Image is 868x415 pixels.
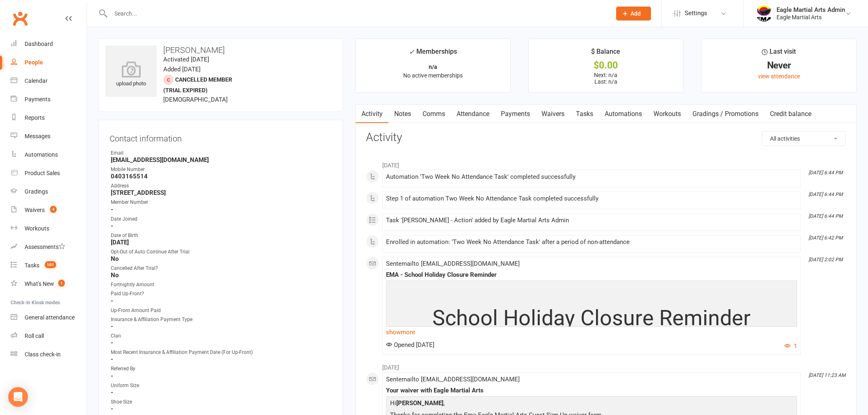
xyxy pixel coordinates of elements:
a: Waivers [536,105,570,123]
p: Next: n/a Last: n/a [536,72,676,85]
a: Payments [11,90,87,109]
strong: - [111,222,332,230]
span: Opened [DATE] [386,341,434,349]
div: Member Number [111,198,332,206]
div: upload photo [105,61,157,88]
span: Add [630,10,641,17]
div: Shoe Size [111,398,332,406]
div: Referred By [111,365,332,373]
div: Eagle Martial Arts Admin [777,6,845,14]
a: Automations [599,105,648,123]
div: Dashboard [25,41,53,47]
div: Assessments [25,244,65,250]
div: Cancelled After Trial? [111,265,332,272]
span: Sent email to [EMAIL_ADDRESS][DOMAIN_NAME] [386,260,520,267]
div: Memberships [409,46,457,62]
div: What's New [25,280,54,287]
strong: - [111,405,332,413]
span: 4 [50,206,57,213]
h3: [PERSON_NAME] [105,46,336,55]
div: Payments [25,96,50,103]
div: Uniform Size [111,382,332,390]
a: Payments [495,105,536,123]
div: Automation 'Two Week No Attendance Task' completed successfully [386,173,797,180]
strong: - [111,389,332,396]
a: Automations [11,146,87,164]
span: 101 [45,261,56,268]
strong: No [111,255,332,262]
i: [DATE] 6:44 PM [809,192,843,197]
a: view attendance [758,73,800,80]
button: Add [616,7,651,21]
div: Address [111,182,332,190]
i: [DATE] 6:44 PM [809,170,843,176]
div: Class check-in [25,351,61,358]
a: Reports [11,109,87,127]
div: EMA - School Holiday Closure Reminder [386,271,797,278]
span: No active memberships [403,72,463,79]
a: What's New1 [11,275,87,293]
div: General attendance [25,314,75,321]
strong: - [111,323,332,330]
i: [DATE] 11:23 AM [809,372,845,378]
span: Cancelled member (trial expired) [163,76,232,93]
span: Sent email to [EMAIL_ADDRESS][DOMAIN_NAME] [386,376,520,383]
a: Workouts [648,105,687,123]
a: Product Sales [11,164,87,182]
strong: n/a [429,64,437,70]
div: Most Recent Insurance & Affiliation Payment Date (For Up-Front) [111,349,332,356]
div: Mobile Number [111,166,332,173]
i: [DATE] 6:42 PM [809,235,843,241]
span: [DEMOGRAPHIC_DATA] [163,96,228,103]
div: Date of Birth [111,232,332,239]
p: Hi , [388,398,795,410]
i: [DATE] 6:44 PM [809,213,843,219]
div: Eagle Martial Arts [777,14,845,21]
a: Notes [388,105,417,123]
strong: - [111,339,332,347]
div: Tasks [25,262,39,269]
a: Gradings [11,182,87,201]
div: Date Joined [111,215,332,223]
div: $ Balance [591,46,620,61]
div: People [25,59,43,66]
a: Comms [417,105,451,123]
h3: Contact information [110,131,332,143]
div: Enrolled in automation: 'Two Week No Attendance Task' after a period of non-attendance [386,239,797,246]
a: Workouts [11,219,87,238]
div: Open Intercom Messenger [8,387,28,407]
div: Your waiver with Eagle Martial Arts [386,387,797,394]
div: Waivers [25,207,45,213]
div: Messages [25,133,50,139]
time: Activated [DATE] [163,56,209,63]
strong: [STREET_ADDRESS] [111,189,332,196]
a: Messages [11,127,87,146]
a: General attendance kiosk mode [11,308,87,327]
strong: - [111,356,332,363]
div: Automations [25,151,58,158]
div: Insurance & Affiliation Payment Type [111,316,332,324]
strong: 0403165514 [111,173,332,180]
div: Opt-Out of Auto Continue After Trial [111,248,332,256]
a: Calendar [11,72,87,90]
div: Task '[PERSON_NAME] - Action' added by Eagle Martial Arts Admin [386,217,797,224]
strong: [PERSON_NAME] [396,399,443,407]
input: Search... [108,8,605,19]
div: Up-Front Amount Paid [111,307,332,315]
div: Roll call [25,333,44,339]
div: Clan [111,332,332,340]
a: Tasks [570,105,599,123]
a: People [11,53,87,72]
a: Gradings / Promotions [687,105,764,123]
strong: - [111,297,332,305]
h3: Activity [366,131,846,144]
a: Dashboard [11,35,87,53]
h1: School Holiday Closure Reminder [388,306,795,330]
div: Workouts [25,225,49,232]
div: Product Sales [25,170,60,176]
strong: [EMAIL_ADDRESS][DOMAIN_NAME] [111,156,332,164]
a: Waivers 4 [11,201,87,219]
strong: - [111,206,332,213]
a: Credit balance [764,105,817,123]
div: Never [709,61,849,70]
